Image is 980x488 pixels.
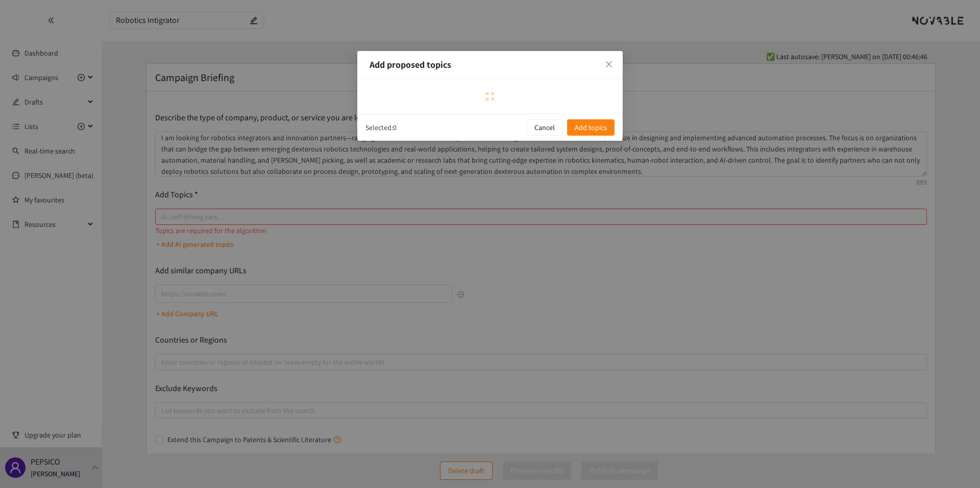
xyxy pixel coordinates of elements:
button: Cancel [526,119,563,136]
p: Cancel [534,122,555,133]
button: Close [595,51,623,79]
span: close [605,60,613,68]
p: Add proposed topics [370,59,610,70]
button: Add topics [567,119,615,136]
span: Add topics [575,122,607,133]
p: Selected: 0 [365,122,397,133]
div: Chat Widget [814,378,980,488]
